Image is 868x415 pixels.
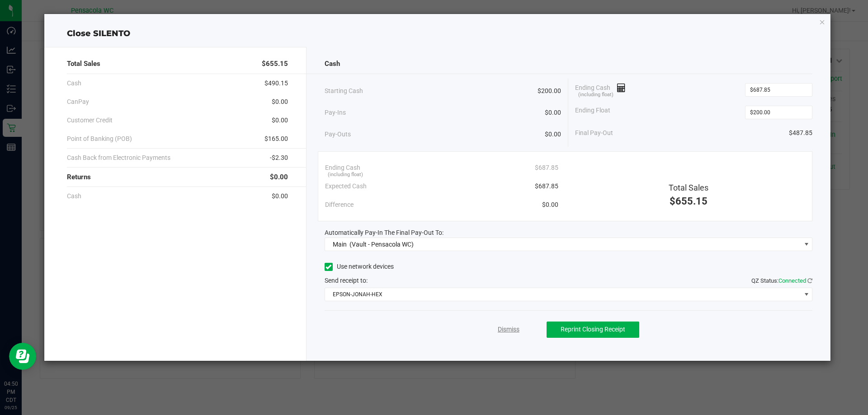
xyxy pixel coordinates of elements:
[545,108,561,117] span: $0.00
[545,130,561,139] span: $0.00
[272,116,288,125] span: $0.00
[325,288,801,301] span: EPSON-JONAH-HEX
[67,59,100,69] span: Total Sales
[67,191,81,201] span: Cash
[670,196,708,207] span: $655.15
[535,163,558,173] span: $687.85
[789,128,812,138] span: $487.85
[333,241,347,248] span: Main
[325,200,354,210] span: Difference
[67,134,132,144] span: Point of Banking (POB)
[325,277,368,284] span: Send receipt to:
[575,106,610,119] span: Ending Float
[9,343,36,370] iframe: Resource center
[264,79,288,88] span: $490.15
[264,134,288,144] span: $165.00
[67,153,170,163] span: Cash Back from Electronic Payments
[325,182,367,191] span: Expected Cash
[67,79,81,88] span: Cash
[669,183,708,192] span: Total Sales
[325,86,363,96] span: Starting Cash
[751,277,812,284] span: QZ Status:
[547,322,639,338] button: Reprint Closing Receipt
[325,130,351,139] span: Pay-Outs
[272,97,288,107] span: $0.00
[535,182,558,191] span: $687.85
[578,91,613,99] span: (including float)
[270,153,288,163] span: -$2.30
[561,326,625,333] span: Reprint Closing Receipt
[67,97,89,107] span: CanPay
[538,86,561,96] span: $200.00
[575,128,613,138] span: Final Pay-Out
[262,59,288,69] span: $655.15
[272,191,288,201] span: $0.00
[325,59,340,69] span: Cash
[44,28,831,40] div: Close SILENTO
[325,163,360,173] span: Ending Cash
[498,325,519,334] a: Dismiss
[67,168,288,187] div: Returns
[328,171,363,179] span: (including float)
[575,83,626,97] span: Ending Cash
[270,172,288,182] span: $0.00
[325,262,394,271] label: Use network devices
[325,229,443,236] span: Automatically Pay-In The Final Pay-Out To:
[67,116,113,125] span: Customer Credit
[542,200,558,210] span: $0.00
[778,277,806,284] span: Connected
[349,241,414,248] span: (Vault - Pensacola WC)
[325,108,346,117] span: Pay-Ins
